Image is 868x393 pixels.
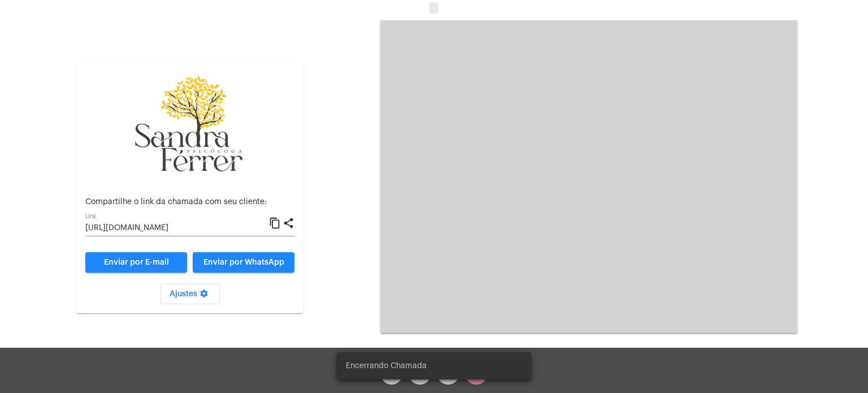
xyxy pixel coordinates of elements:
[193,252,294,273] button: Enviar por WhatsApp
[203,258,284,266] span: Enviar por WhatsApp
[283,217,294,230] mat-icon: share
[197,289,211,303] mat-icon: settings
[170,290,211,298] span: Ajustes
[269,217,281,230] mat-icon: content_copy
[85,198,294,206] p: Compartilhe o link da chamada com seu cliente:
[133,72,246,179] img: 87cae55a-51f6-9edc-6e8c-b06d19cf5cca.png
[160,284,220,304] button: Ajustes
[104,258,169,266] span: Enviar por E-mail
[85,252,187,273] a: Enviar por E-mail
[346,360,427,372] span: Encerrando Chamada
